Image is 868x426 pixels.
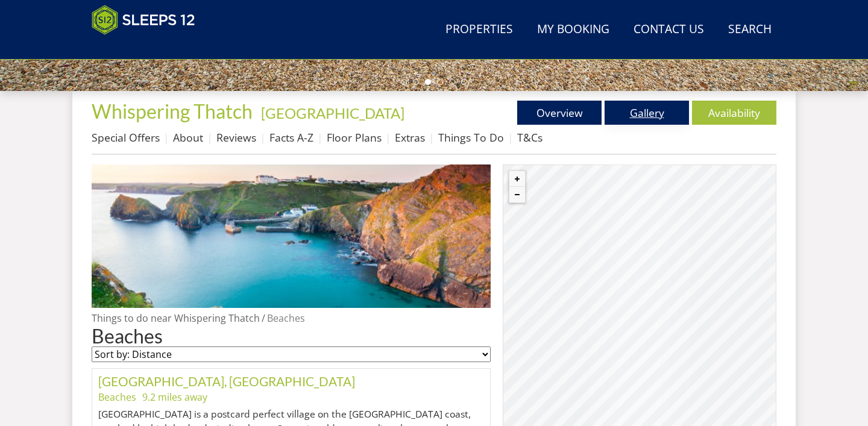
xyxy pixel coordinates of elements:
span: - [256,104,404,122]
span: Whispering Thatch [92,99,253,123]
img: Sleeps 12 [92,5,195,35]
h1: Beaches [92,325,491,346]
a: Reviews [216,130,256,145]
button: Zoom in [509,171,525,187]
a: T&Cs [517,130,542,145]
a: Properties [441,16,518,43]
a: Beaches [267,312,305,325]
a: Availability [692,101,776,125]
a: Special Offers [92,130,160,145]
a: Things To Do [438,130,504,145]
a: Floor Plans [327,130,382,145]
a: About [173,130,203,145]
a: Facts A-Z [269,130,313,145]
a: Search [723,16,776,43]
a: Overview [517,101,602,125]
li: 9.2 miles away [142,390,207,404]
a: [GEOGRAPHIC_DATA], [GEOGRAPHIC_DATA] [98,374,355,389]
a: My Booking [532,16,614,43]
a: Things to do near Whispering Thatch [92,312,260,325]
button: Zoom out [509,187,525,202]
a: Contact Us [629,16,709,43]
a: Gallery [605,101,689,125]
iframe: Customer reviews powered by Trustpilot [86,42,212,52]
a: [GEOGRAPHIC_DATA] [261,104,404,122]
a: Beaches [98,390,136,404]
a: Extras [395,130,425,145]
a: Whispering Thatch [92,99,256,123]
